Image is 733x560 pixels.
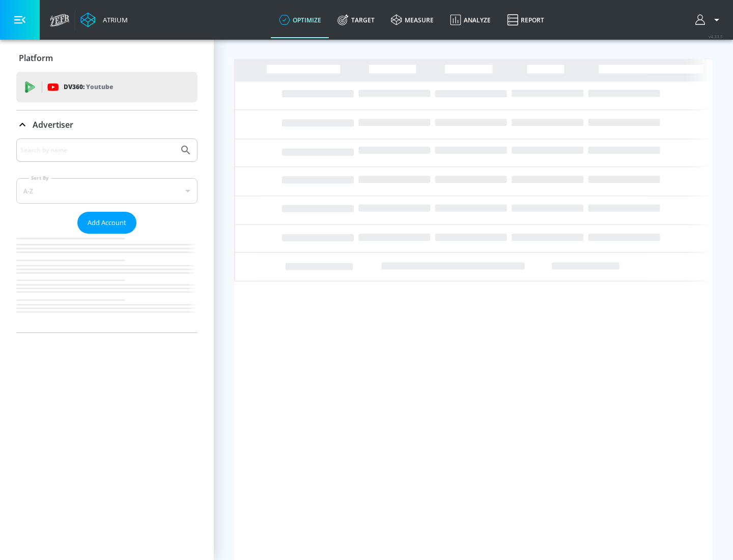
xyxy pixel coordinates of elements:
[99,15,128,24] div: Atrium
[383,2,442,38] a: measure
[16,234,198,332] nav: list of Advertiser
[16,138,198,332] div: Advertiser
[80,12,128,27] a: Atrium
[19,52,53,64] p: Platform
[442,2,499,38] a: Analyze
[20,144,175,157] input: Search by name
[16,178,198,204] div: A-Z
[64,81,113,93] p: DV360:
[16,72,198,102] div: DV360: Youtube
[29,175,51,181] label: Sort By
[499,2,552,38] a: Report
[709,34,723,39] span: v 4.33.5
[16,110,198,139] div: Advertiser
[16,44,198,72] div: Platform
[329,2,383,38] a: Target
[77,212,136,234] button: Add Account
[88,217,126,229] span: Add Account
[271,2,329,38] a: optimize
[86,81,113,92] p: Youtube
[33,119,73,130] p: Advertiser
